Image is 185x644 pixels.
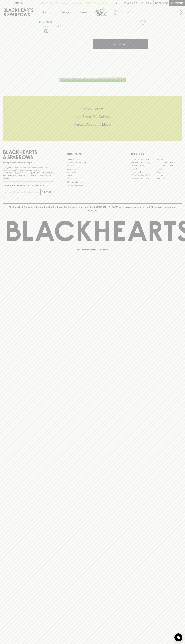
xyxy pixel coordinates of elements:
[3,161,54,164] p: Sibling owned and run since [DATE]
[156,158,182,161] a: Braddon
[127,2,137,5] p: Wishlist
[156,177,182,180] a: Thornbury
[131,170,156,174] a: Fitzroy North
[131,161,156,164] a: [GEOGRAPHIC_DATA]
[41,189,54,195] button: SUBSCRIBE
[139,19,147,26] button: Add to wishlist
[131,152,182,156] p: OUR STORES
[166,2,167,4] p: 0
[67,152,118,156] p: OTHER AREAS
[44,29,48,33] img: Vegan
[3,114,182,119] h5: Uber Same-Day Delivery
[156,170,182,174] a: Geelong
[113,42,127,46] p: ADD TO CART
[177,636,180,639] img: bubble-icon
[156,174,182,177] a: Prahran
[37,27,148,82] img: 25424.png
[44,28,49,34] a: Made without the use of any animal products.
[67,167,118,171] a: Contact Us
[67,161,118,164] a: Business & Bulk Gifting
[5,190,40,194] input: e.g. jane@blackheartsandsparrows.com.au
[155,2,162,5] p: $0.00
[61,11,69,14] p: Tastings
[67,171,118,174] a: Gift Cards
[3,107,182,111] h5: Click & Collect
[131,177,156,180] a: [GEOGRAPHIC_DATA]
[67,180,118,184] a: Shipping Information
[67,158,118,161] a: Bottle Drop FAQ's
[74,6,93,18] a: Stores
[42,191,53,194] p: SUBSCRIBE
[171,2,183,5] p: Checkout
[131,167,156,170] a: Elwood
[56,6,74,18] a: Tastings
[156,164,182,167] a: [GEOGRAPHIC_DATA]
[14,2,23,5] p: FIND US
[131,164,156,167] a: Brunswick West
[3,184,54,187] p: Subscribe to The Blackhearts Newsletter
[44,25,61,28] button: Add to wishlist
[3,197,54,199] p: We will never spam you
[67,174,118,177] a: FAQ's
[156,161,182,164] a: [GEOGRAPHIC_DATA]
[5,206,180,212] p: Blackhearts & Sparrows acknowledges the traditional Custodians of land throughout [GEOGRAPHIC_DAT...
[29,172,53,174] strong: Liquor License #32064953
[3,166,54,179] p: It is against the law to sell or supply alcohol to, or to obtain alcohol on behalf of a person un...
[42,11,47,14] p: Shop
[80,11,87,14] p: Stores
[67,177,118,180] a: Privacy Policy
[145,2,151,5] p: Login
[131,158,156,161] a: [GEOGRAPHIC_DATA]
[67,184,118,187] a: Terms & Conditions
[121,10,180,15] input: Try "Pinot noir"
[131,174,156,177] a: [GEOGRAPHIC_DATA]
[3,96,182,141] div: Call to action block
[67,164,118,167] a: Careers
[47,21,53,23] a: SHOP
[93,39,148,49] button: ADD TO CART
[156,167,182,170] a: Fitzroy
[37,6,56,18] button: Shop
[39,21,45,23] a: HOME
[3,122,182,127] h5: Across Melbourne Metro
